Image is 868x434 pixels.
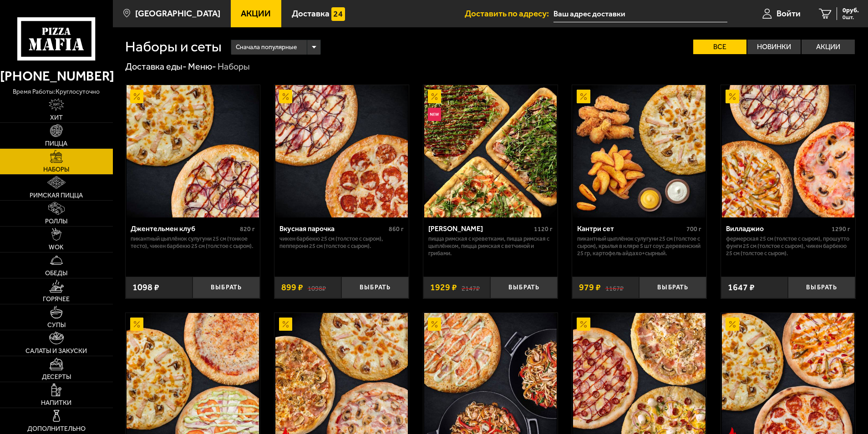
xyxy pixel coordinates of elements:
[45,218,67,225] span: Роллы
[534,225,553,233] span: 1120 г
[43,167,69,173] span: Наборы
[428,235,553,257] p: Пицца Римская с креветками, Пицца Римская с цыплёнком, Пицца Римская с ветчиной и грибами.
[573,85,706,217] img: Кантри сет
[279,235,404,250] p: Чикен Барбекю 25 см (толстое с сыром), Пепперони 25 см (толстое с сыром).
[693,40,746,54] label: Все
[132,283,159,292] span: 1098 ₽
[577,90,590,103] img: Акционный
[41,400,71,406] span: Напитки
[47,322,66,328] span: Супы
[341,277,409,299] button: Выбрать
[572,85,706,217] a: АкционныйКантри сет
[279,318,293,331] img: Акционный
[131,224,238,233] div: Джентельмен клуб
[130,318,144,331] img: Акционный
[726,224,829,233] div: Вилладжио
[605,283,624,292] s: 1167 ₽
[279,224,386,233] div: Вкусная парочка
[721,85,855,217] a: АкционныйВилладжио
[577,224,684,233] div: Кантри сет
[788,277,855,299] button: Выбрать
[802,40,855,54] label: Акции
[430,283,457,292] span: 1929 ₽
[423,85,558,217] a: АкционныйНовинкаМама Миа
[389,225,404,233] span: 860 г
[577,318,590,331] img: Акционный
[777,9,801,18] span: Войти
[728,283,755,292] span: 1647 ₽
[125,40,222,54] h1: Наборы и сеты
[843,15,859,20] span: 0 шт.
[45,270,67,277] span: Обеды
[241,9,271,18] span: Акции
[465,9,553,18] span: Доставить по адресу:
[726,90,739,103] img: Акционный
[43,296,70,303] span: Горячее
[843,7,859,14] span: 0 руб.
[747,40,801,54] label: Новинки
[686,225,701,233] span: 700 г
[130,90,144,103] img: Акционный
[577,235,701,257] p: Пикантный цыплёнок сулугуни 25 см (толстое с сыром), крылья в кляре 5 шт соус деревенский 25 гр, ...
[722,85,854,217] img: Вилладжио
[236,39,297,56] span: Сначала популярные
[639,277,706,299] button: Выбрать
[27,426,86,432] span: Дополнительно
[193,277,260,299] button: Выбрать
[25,348,87,354] span: Салаты и закуски
[428,318,442,331] img: Акционный
[50,115,63,121] span: Хит
[126,85,260,217] a: АкционныйДжентельмен клуб
[726,235,850,257] p: Фермерская 25 см (толстое с сыром), Прошутто Фунги 25 см (толстое с сыром), Чикен Барбекю 25 см (...
[45,141,67,147] span: Пицца
[188,61,216,72] a: Меню-
[726,318,739,331] img: Акционный
[125,61,187,72] a: Доставка еды-
[135,9,220,18] span: [GEOGRAPHIC_DATA]
[579,283,601,292] span: 979 ₽
[30,192,83,199] span: Римская пицца
[428,90,442,103] img: Акционный
[240,225,255,233] span: 820 г
[49,244,64,251] span: WOK
[42,374,71,380] span: Десерты
[218,61,250,73] div: Наборы
[462,283,480,292] s: 2147 ₽
[428,224,532,233] div: [PERSON_NAME]
[490,277,558,299] button: Выбрать
[281,283,303,292] span: 899 ₽
[308,283,326,292] s: 1098 ₽
[331,7,345,21] img: 15daf4d41897b9f0e9f617042186c801.svg
[292,9,330,18] span: Доставка
[275,85,408,217] img: Вкусная парочка
[274,85,409,217] a: АкционныйВкусная парочка
[428,108,442,121] img: Новинка
[424,85,557,217] img: Мама Миа
[832,225,850,233] span: 1290 г
[127,85,259,217] img: Джентельмен клуб
[553,5,727,22] input: Ваш адрес доставки
[131,235,255,250] p: Пикантный цыплёнок сулугуни 25 см (тонкое тесто), Чикен Барбекю 25 см (толстое с сыром).
[279,90,293,103] img: Акционный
